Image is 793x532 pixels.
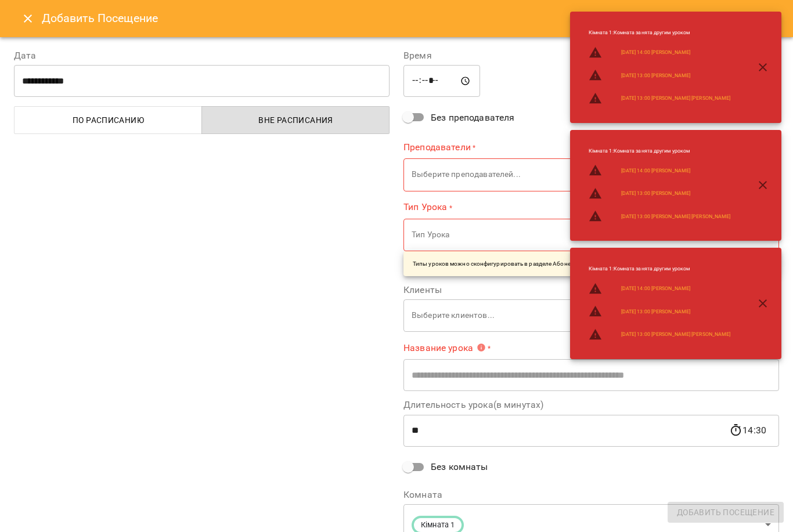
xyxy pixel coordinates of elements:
[403,299,779,332] div: Выберите клиентов...
[621,285,690,292] a: [DATE] 14:00 [PERSON_NAME]
[414,520,462,531] span: Кімната 1
[621,72,690,79] a: [DATE] 13:00 [PERSON_NAME]
[14,106,202,134] button: По расписанию
[403,158,779,191] div: Выберите преподавателей...
[431,111,515,125] span: Без преподавателя
[403,201,779,214] label: Тип Урока
[209,113,383,127] span: Вне расписания
[403,490,779,500] label: Комната
[413,259,631,268] p: Типы уроков можно сконфигурировать в разделе Абонементы ->
[477,343,486,352] svg: Укажите название урока или выберите клиентов
[403,343,486,352] span: Название урока
[403,140,779,154] label: Преподаватели
[579,24,740,41] li: Кімната 1 : Комната занята другим уроком
[621,331,731,338] a: [DATE] 13:00 [PERSON_NAME] [PERSON_NAME]
[403,400,779,410] label: Длительность урока(в минутах)
[412,229,760,241] p: Тип Урока
[621,213,731,220] a: [DATE] 13:00 [PERSON_NAME] [PERSON_NAME]
[14,5,42,32] button: Close
[21,113,195,127] span: По расписанию
[621,308,690,316] a: [DATE] 13:00 [PERSON_NAME]
[403,51,779,60] label: Время
[621,95,731,102] a: [DATE] 13:00 [PERSON_NAME] [PERSON_NAME]
[579,143,740,160] li: Кімната 1 : Комната занята другим уроком
[403,218,779,251] div: Тип Урока
[412,169,760,180] p: Выберите преподавателей...
[42,9,779,27] h6: Добавить Посещение
[14,51,390,60] label: Дата
[579,260,740,277] li: Кімната 1 : Комната занята другим уроком
[621,190,690,197] a: [DATE] 13:00 [PERSON_NAME]
[403,285,779,295] label: Клиенты
[412,310,760,321] p: Выберите клиентов...
[621,49,690,56] a: [DATE] 14:00 [PERSON_NAME]
[621,167,690,175] a: [DATE] 14:00 [PERSON_NAME]
[201,106,390,134] button: Вне расписания
[431,460,488,474] span: Без комнаты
